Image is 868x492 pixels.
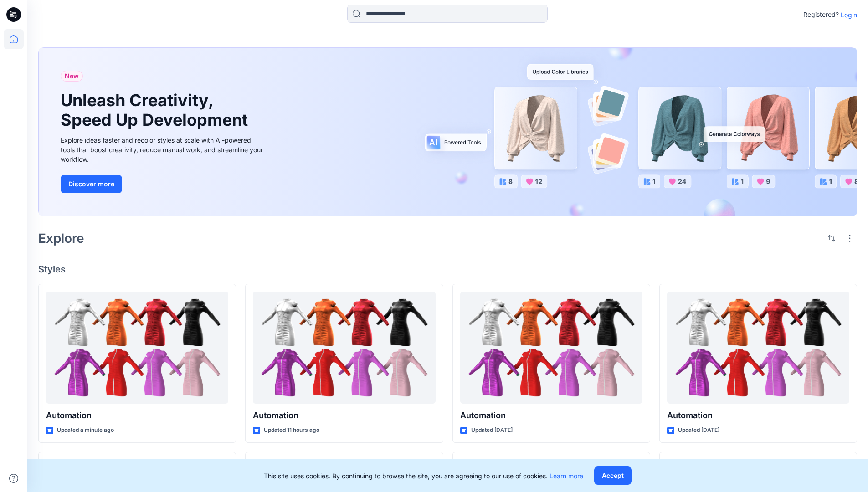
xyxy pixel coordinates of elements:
[550,472,583,480] a: Learn more
[667,292,849,404] a: Automation
[65,71,79,82] span: New
[460,409,642,422] p: Automation
[264,425,319,435] p: Updated 11 hours ago
[678,425,719,435] p: Updated [DATE]
[46,292,228,404] a: Automation
[61,135,266,164] div: Explore ideas faster and recolor styles at scale with AI-powered tools that boost creativity, red...
[667,409,849,422] p: Automation
[61,91,252,130] h1: Unleash Creativity, Speed Up Development
[57,425,114,435] p: Updated a minute ago
[841,10,857,20] p: Login
[38,231,84,246] h2: Explore
[471,425,513,435] p: Updated [DATE]
[46,409,228,422] p: Automation
[38,264,857,275] h4: Styles
[803,9,839,20] p: Registered?
[61,175,122,193] button: Discover more
[253,292,435,404] a: Automation
[264,471,583,481] p: This site uses cookies. By continuing to browse the site, you are agreeing to our use of cookies.
[460,292,642,404] a: Automation
[253,409,435,422] p: Automation
[61,175,266,193] a: Discover more
[594,466,632,485] button: Accept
